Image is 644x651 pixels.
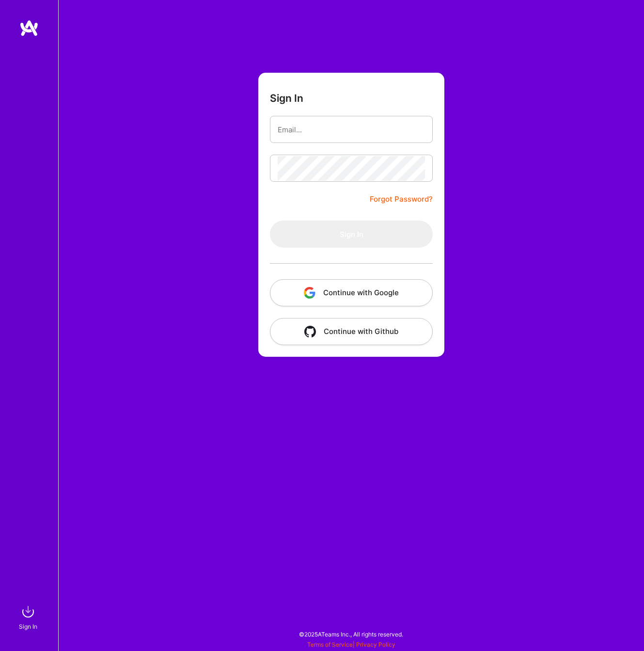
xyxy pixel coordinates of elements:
[270,92,303,104] h3: Sign In
[370,193,433,205] a: Forgot Password?
[270,279,433,306] button: Continue with Google
[307,641,353,648] a: Terms of Service
[304,326,316,337] img: icon
[307,641,395,648] span: |
[356,641,395,648] a: Privacy Policy
[270,318,433,345] button: Continue with Github
[270,221,433,248] button: Sign In
[20,602,38,632] a: sign inSign In
[18,602,38,621] img: sign in
[58,622,644,646] div: © 2025 ATeams Inc., All rights reserved.
[19,19,39,37] img: logo
[278,117,425,142] input: Email...
[19,621,37,632] div: Sign In
[304,287,315,299] img: icon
